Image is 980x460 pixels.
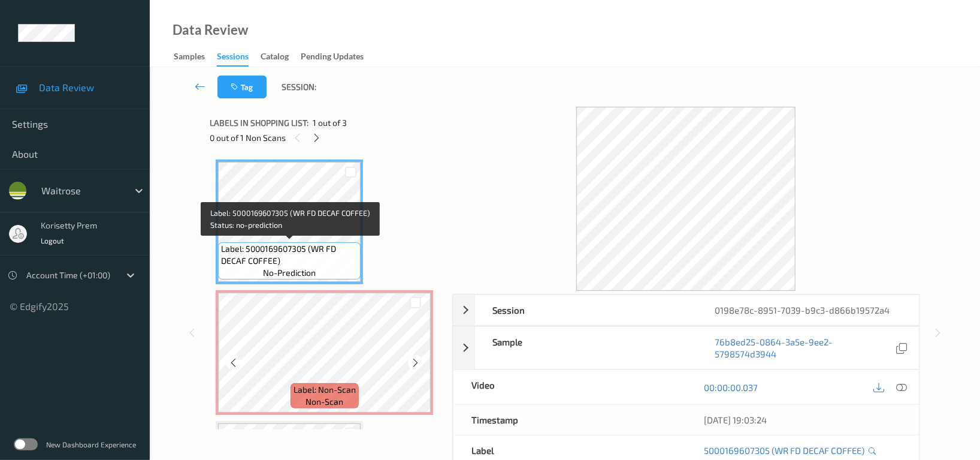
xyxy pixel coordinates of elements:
a: Sessions [217,49,261,67]
div: Sample76b8ed25-0864-3a5e-9ee2-5798574d3944 [453,326,919,369]
span: no-prediction [263,267,316,279]
div: Catalog [261,50,289,65]
div: 0 out of 1 Non Scans [210,130,443,145]
div: Timestamp [453,405,686,435]
span: Labels in shopping list: [210,117,308,129]
span: 1 out of 3 [313,117,347,129]
a: Samples [174,49,217,65]
div: Session [475,295,697,325]
span: Label: Non-Scan [294,384,356,396]
a: 00:00:00.037 [704,381,758,393]
span: Label: 5000169607305 (WR FD DECAF COFFEE) [221,243,358,267]
div: [DATE] 19:03:24 [704,414,900,426]
a: Catalog [261,49,301,65]
div: 0198e78c-8951-7039-b9c3-d866b19572a4 [697,295,919,325]
div: Session0198e78c-8951-7039-b9c3-d866b19572a4 [453,294,919,326]
a: Pending Updates [301,49,376,65]
div: Samples [174,50,205,65]
div: Sample [475,327,697,369]
div: Sessions [217,50,249,67]
button: Tag [217,76,267,98]
span: non-scan [306,396,343,408]
span: Session: [282,81,316,93]
div: Pending Updates [301,50,364,65]
div: Video [453,370,686,404]
div: Data Review [173,24,248,36]
a: 5000169607305 (WR FD DECAF COFFEE) [704,444,864,456]
a: 76b8ed25-0864-3a5e-9ee2-5798574d3944 [715,336,894,360]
